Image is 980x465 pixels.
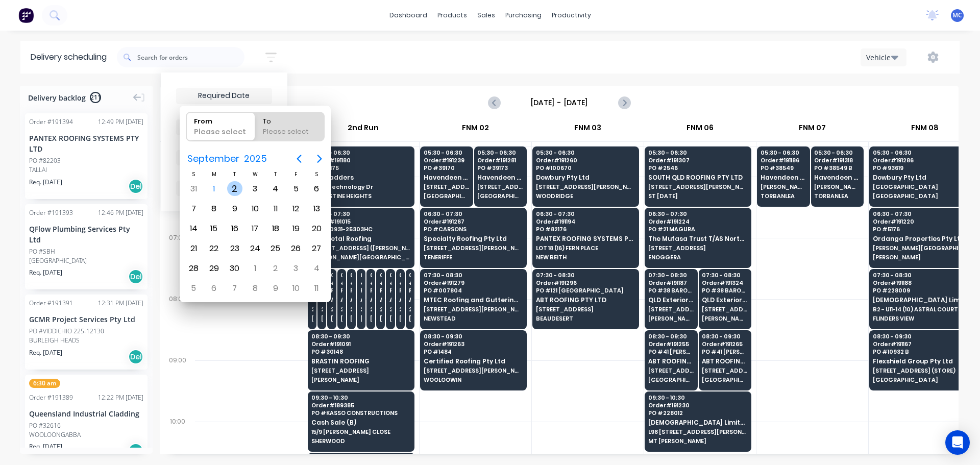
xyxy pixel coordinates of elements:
span: ENOGGERA [648,254,747,260]
span: [PERSON_NAME] [399,315,401,322]
span: 06:30 - 07:30 [311,211,410,217]
span: PO # 20468 [389,287,391,293]
div: 08:00 [160,293,195,354]
div: Thursday, September 18, 2025 [268,221,283,236]
span: TENERIFFE [424,254,523,260]
div: Friday, October 3, 2025 [288,261,304,276]
div: Order # 191391 [29,299,73,308]
span: [PERSON_NAME] *QTMP* [761,184,806,190]
span: 05:30 - 06:30 [761,150,806,156]
div: Sunday, October 5, 2025 [186,281,201,296]
span: ST [DATE] [648,193,747,199]
div: Monday, September 15, 2025 [206,221,222,236]
span: [PERSON_NAME] [389,315,391,322]
span: Apollo Home Improvement (QLD) Pty Ltd [409,297,411,303]
span: [PERSON_NAME] [873,254,972,260]
span: Apollo Home Improvement (QLD) Pty Ltd [380,297,382,303]
span: [DEMOGRAPHIC_DATA] Limited T/as Joii Roofing [873,297,972,303]
div: FNM 03 [532,119,644,141]
span: [PERSON_NAME] [370,315,372,322]
span: Ordanga Properties Pty Ltd [873,235,972,242]
span: [PERSON_NAME] [648,315,694,322]
span: Apollo Home Improvement (QLD) Pty Ltd [331,297,333,303]
span: [PERSON_NAME] [380,315,382,322]
span: [GEOGRAPHIC_DATA] [873,184,972,190]
span: Order # 191091 [311,341,410,347]
div: Tuesday, September 16, 2025 [227,221,242,236]
span: # 189911 [350,280,352,286]
div: Order # 191393 [29,208,73,217]
span: [PERSON_NAME] [311,315,313,322]
span: 07:30 [350,272,352,278]
span: 07:30 [370,272,372,278]
span: ABT ROOFING PTY LTD [648,358,694,364]
span: PO # 93619 [873,165,972,171]
div: Wednesday, October 8, 2025 [248,281,263,296]
span: Havendeen Roofing Pty Ltd [424,174,469,181]
span: PO # 100670 [536,165,635,171]
span: 29 CORYMBIA PL (STORE) [380,306,382,312]
button: Next page [309,149,330,169]
span: AUGUSTINE HEIGHTS [311,193,410,199]
span: Order # 191188 [873,280,972,286]
div: Sunday, August 31, 2025 [186,181,201,197]
span: 29 CORYMBIA PL (STORE) [370,306,372,312]
div: Monday, September 29, 2025 [206,261,222,276]
span: [STREET_ADDRESS][PERSON_NAME] [648,368,694,374]
span: Order # 191307 [648,157,747,163]
span: 29 CORYMBIA PL (STORE) [350,306,352,312]
span: Order # 191224 [648,218,747,225]
span: [STREET_ADDRESS] [311,368,410,374]
span: PO # 20574 [340,287,342,293]
span: 14/24 Technology Dr [311,184,410,190]
span: Req. [DATE] [29,178,62,187]
span: 29 CORYMBIA PL (STORE) [321,306,323,312]
div: Open Intercom Messenger [945,430,970,455]
div: 12:46 PM [DATE] [98,208,143,217]
span: Havendeen Roofing Pty Ltd [477,174,523,181]
span: PO # 38 BAROONA [702,287,747,293]
span: FLINDERS VIEW [873,315,972,322]
span: PO # 4175 [311,165,410,171]
span: PO # 39170 [424,165,469,171]
input: Search for orders [137,47,244,67]
span: # 190324 [399,280,401,286]
div: Tuesday, September 2, 2025 [227,181,242,197]
span: PO # 41 [PERSON_NAME] [702,349,747,355]
div: Delivery scheduling [20,41,117,74]
div: TALLAI [29,165,143,175]
div: W [245,170,265,179]
div: Sunday, September 28, 2025 [186,261,201,276]
span: Order # 191263 [424,341,523,347]
span: PO # CARSONS [424,226,523,232]
span: 05:30 - 06:30 [311,150,410,156]
div: productivity [547,8,596,23]
span: 05:30 - 06:30 [814,150,860,156]
div: FNM 02 [420,119,531,141]
span: ABT ROOFING PTY LTD [702,358,747,364]
span: Order # 191281 [477,157,523,163]
span: Order # 191260 [536,157,635,163]
span: 07:30 - 08:30 [424,272,523,278]
span: # 190443 [389,280,391,286]
span: 07:30 - 08:30 [648,272,694,278]
span: # 190213 [370,280,372,286]
div: Del [128,349,143,364]
div: products [432,8,472,23]
span: NEW BEITH [536,254,635,260]
div: Tuesday, September 23, 2025 [227,241,242,256]
span: 29 CORYMBIA PL (STORE) [409,306,411,312]
span: ABT ROOFING PTY LTD [536,297,635,303]
span: [STREET_ADDRESS] ([PERSON_NAME][GEOGRAPHIC_DATA]) (ON [GEOGRAPHIC_DATA]) [311,245,410,251]
img: Factory [18,8,34,23]
div: [GEOGRAPHIC_DATA] [29,256,143,265]
span: The Mufasa Trust T/AS North Brisbane Metal Roofing Pty Ltd [648,235,747,242]
span: 06:30 - 07:30 [648,211,747,217]
div: F [286,170,306,179]
div: Wednesday, October 1, 2025 [248,261,263,276]
span: [PERSON_NAME] *QTMP* [814,184,860,190]
span: PANTEX ROOFING SYSTEMS PTY LTD [536,235,635,242]
span: BRASTIN ROOFING [311,358,410,364]
button: Filter by labels [176,150,272,165]
div: Thursday, October 9, 2025 [268,281,283,296]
